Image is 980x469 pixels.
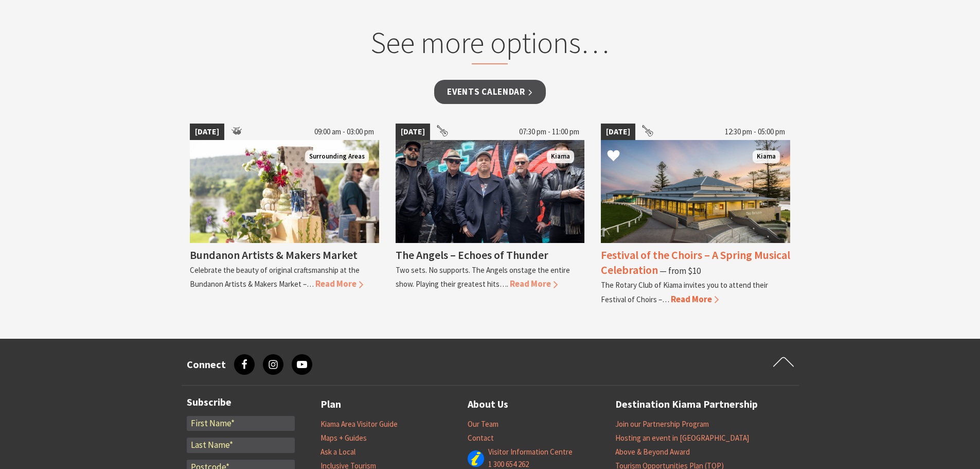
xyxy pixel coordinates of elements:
[601,140,790,243] img: 2023 Festival of Choirs at the Kiama Pavilion
[615,396,758,413] a: Destination Kiama Partnership
[187,416,295,431] input: First Name*
[660,265,701,276] span: ⁠— from $10
[671,293,719,305] span: Read More
[320,433,367,443] a: Maps + Guides
[190,124,379,306] a: [DATE] 09:00 am - 03:00 pm A seleciton of ceramic goods are placed on a table outdoor with river ...
[601,124,635,140] span: [DATE]
[514,124,584,140] span: 07:30 pm - 11:00 pm
[601,124,790,306] a: [DATE] 12:30 pm - 05:00 pm 2023 Festival of Choirs at the Kiama Pavilion Kiama Festival of the Ch...
[396,248,548,262] h4: The Angels – Echoes of Thunder
[597,139,630,174] button: Click to Favourite Festival of the Choirs – A Spring Musical Celebration
[190,140,379,243] img: A seleciton of ceramic goods are placed on a table outdoor with river views behind
[320,447,355,457] a: Ask a Local
[601,280,768,304] p: The Rotary Club of Kiama invites you to attend their Festival of Choirs –…
[468,433,494,443] a: Contact
[187,438,295,453] input: Last Name*
[309,124,379,140] span: 09:00 am - 03:00 pm
[488,447,573,457] a: Visitor Information Centre
[190,265,360,289] p: Celebrate the beauty of original craftsmanship at the Bundanon Artists & Makers Market –…
[396,124,585,306] a: [DATE] 07:30 pm - 11:00 pm The Angels Kiama The Angels – Echoes of Thunder Two sets. No supports....
[396,140,585,243] img: The Angels
[294,25,686,65] h2: See more options…
[601,248,790,277] h4: Festival of the Choirs – A Spring Musical Celebration
[434,80,546,104] a: Events Calendar
[305,150,369,163] span: Surrounding Areas
[320,419,398,429] a: Kiama Area Visitor Guide
[510,278,558,289] span: Read More
[190,124,224,140] span: [DATE]
[396,265,570,289] p: Two sets. No supports. The Angels onstage the entire show. Playing their greatest hits….
[468,396,508,413] a: About Us
[720,124,790,140] span: 12:30 pm - 05:00 pm
[468,419,498,429] a: Our Team
[615,447,690,457] a: Above & Beyond Award
[753,150,780,163] span: Kiama
[320,396,341,413] a: Plan
[315,278,363,289] span: Read More
[187,396,295,408] h3: Subscribe
[396,124,430,140] span: [DATE]
[190,248,358,262] h4: Bundanon Artists & Makers Market
[187,358,226,371] h3: Connect
[615,419,709,429] a: Join our Partnership Program
[615,433,749,443] a: Hosting an event in [GEOGRAPHIC_DATA]
[547,150,574,163] span: Kiama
